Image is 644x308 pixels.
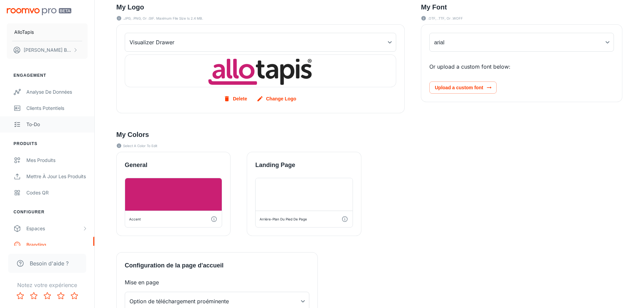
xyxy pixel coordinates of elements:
button: Rate 5 star [68,289,81,303]
h5: My Colors [116,129,622,140]
div: Accent [129,216,141,222]
span: Configuration de la page d'accueil [125,261,309,270]
img: my_landing_page_logo_background_image_en-us.png [204,55,317,87]
span: General [125,160,222,170]
p: [PERSON_NAME] Bido [24,46,71,54]
p: AlloTapis [14,28,34,36]
button: AlloTapis [7,23,88,41]
span: Besoin d'aide ? [30,259,69,267]
button: Rate 4 star [54,289,68,303]
div: Visualizer Drawer [125,33,396,52]
button: Rate 2 star [27,289,41,303]
div: Branding [26,241,88,248]
div: To-do [26,121,88,128]
h5: My Logo [116,2,405,12]
button: [PERSON_NAME] Bido [7,41,88,59]
p: Notez votre expérience [5,281,89,289]
button: Rate 1 star [14,289,27,303]
div: arial [429,33,614,52]
div: Mettre à jour les produits [26,173,88,180]
button: Delete [222,93,250,105]
label: Change Logo [255,93,299,105]
div: Analyse de données [26,88,88,96]
span: .JPG, .PNG, or .GIF. Maximum file size is 2.4 MB. [123,15,203,22]
span: .OTF, .TTF, or .WOFF [428,15,463,22]
button: Rate 3 star [41,289,54,303]
h5: My Font [421,2,622,12]
div: Mes produits [26,157,88,164]
p: Or upload a custom font below: [429,63,614,71]
p: Mise en page [125,278,309,286]
div: Arrière-plan du pied de page [260,216,307,222]
span: Upload a custom font [429,81,497,94]
img: Roomvo PRO Beta [7,8,71,15]
div: Espaces [26,225,82,232]
span: Landing Page [255,160,353,170]
div: Codes QR [26,189,88,196]
div: Clients potentiels [26,104,88,112]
